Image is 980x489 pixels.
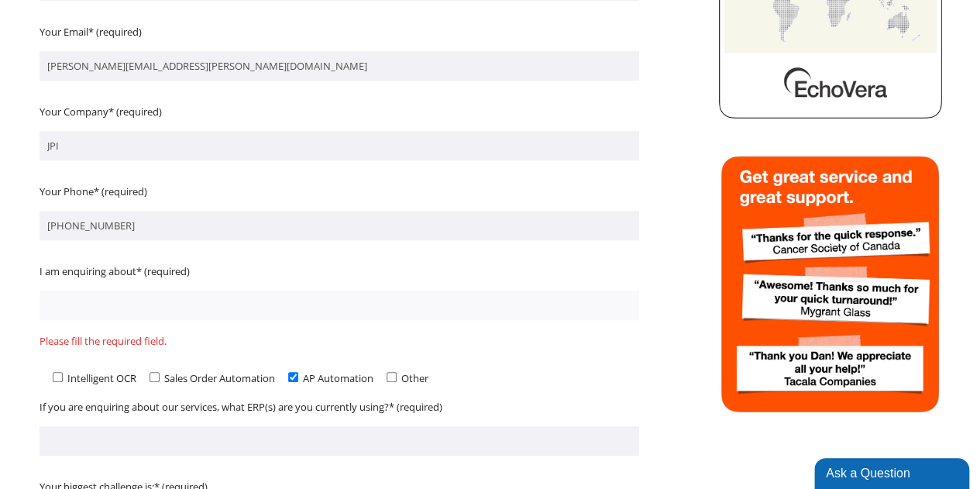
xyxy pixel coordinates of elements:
span: Please fill the required field. [40,332,639,350]
iframe: chat widget [814,455,972,489]
p: If you are enquiring about our services, what ERP(s) are you currently using?* (required) [40,398,639,416]
p: Your Company* (required) [40,102,639,121]
p: I am enquiring about* (required) [40,262,639,281]
span: Intelligent OCR [65,371,136,385]
p: Your Phone* (required) [40,182,639,201]
span: Sales Order Automation [162,371,275,385]
span: Other [399,371,428,385]
p: Your Email* (required) [40,22,639,41]
span: AP Automation [301,371,373,385]
img: echovera intelligent ocr sales order automation [717,151,944,416]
